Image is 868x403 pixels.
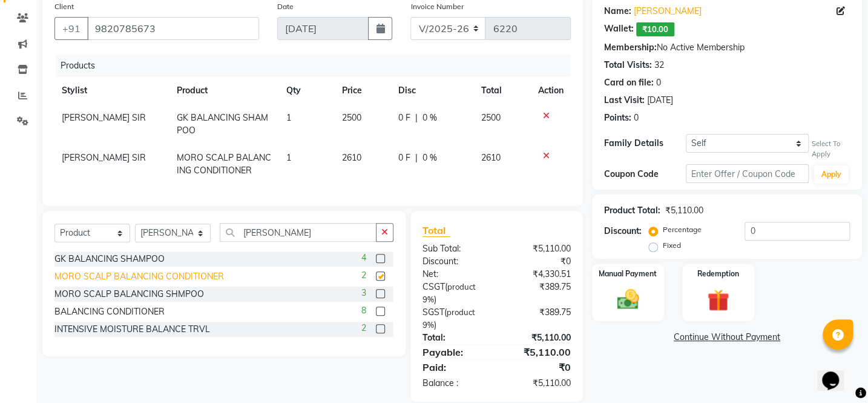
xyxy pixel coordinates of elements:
[62,112,146,123] span: [PERSON_NAME] SIR
[604,204,660,217] div: Product Total:
[604,137,686,150] div: Family Details
[54,323,210,336] div: INTENSIVE MOISTURE BALANCE TRVL
[415,112,418,124] span: |
[335,77,391,104] th: Price
[54,1,74,12] label: Client
[599,268,657,279] label: Manual Payment
[700,287,736,314] img: _gift.svg
[496,242,579,255] div: ₹5,110.00
[54,17,88,40] button: +91
[447,307,475,317] span: product
[496,306,579,331] div: ₹389.75
[697,268,739,279] label: Redemption
[279,77,335,104] th: Qty
[594,331,860,344] a: Continue Without Payment
[87,17,259,40] input: Search by Name/Mobile/Email/Code
[665,204,703,217] div: ₹5,110.00
[496,268,579,281] div: ₹4,330.51
[361,269,366,282] span: 2
[604,168,686,181] div: Coupon Code
[220,223,376,242] input: Search or Scan
[54,288,204,301] div: MORO SCALP BALANCING SHMPOO
[496,345,579,359] div: ₹5,110.00
[531,77,571,104] th: Action
[814,165,848,184] button: Apply
[413,377,496,390] div: Balance :
[361,287,366,299] span: 3
[496,255,579,268] div: ₹0
[169,77,279,104] th: Product
[656,76,661,89] div: 0
[413,331,496,344] div: Total:
[62,152,146,163] span: [PERSON_NAME] SIR
[177,152,271,176] span: MORO SCALP BALANCING CONDITIONER
[496,331,579,344] div: ₹5,110.00
[663,224,702,235] label: Percentage
[604,225,642,238] div: Discount:
[422,112,437,124] span: 0 %
[636,22,674,36] span: ₹10.00
[413,306,496,331] div: ( )
[634,112,639,124] div: 0
[604,76,654,89] div: Card on file:
[474,77,531,104] th: Total
[496,360,579,375] div: ₹0
[647,94,673,107] div: [DATE]
[604,94,645,107] div: Last Visit:
[391,77,474,104] th: Disc
[496,281,579,306] div: ₹389.75
[410,1,463,12] label: Invoice Number
[422,295,434,304] span: 9%
[481,152,501,163] span: 2610
[654,59,664,72] div: 32
[481,112,501,123] span: 2500
[398,152,410,164] span: 0 F
[604,22,634,36] div: Wallet:
[610,287,646,312] img: _cash.svg
[447,282,476,291] span: product
[54,305,165,318] div: BALANCING CONDITIONER
[361,322,366,335] span: 2
[413,255,496,268] div: Discount:
[342,112,361,123] span: 2500
[413,268,496,281] div: Net:
[56,55,580,77] div: Products
[54,270,224,283] div: MORO SCALP BALANCING CONDITIONER
[422,307,444,318] span: SGST
[604,112,631,124] div: Points:
[177,112,268,136] span: GK BALANCING SHAMPOO
[422,152,437,164] span: 0 %
[604,5,631,18] div: Name:
[413,345,496,359] div: Payable:
[496,377,579,390] div: ₹5,110.00
[663,240,681,251] label: Fixed
[413,360,496,375] div: Paid:
[361,304,366,317] span: 8
[422,224,450,237] span: Total
[413,281,496,306] div: ( )
[422,281,445,292] span: CSGT
[54,253,165,265] div: GK BALANCING SHAMPOO
[811,139,850,159] div: Select To Apply
[415,152,418,164] span: |
[342,152,361,163] span: 2610
[604,41,657,54] div: Membership:
[286,112,291,123] span: 1
[604,41,850,54] div: No Active Membership
[634,5,702,18] a: [PERSON_NAME]
[817,355,856,391] iframe: chat widget
[413,242,496,255] div: Sub Total:
[54,77,169,104] th: Stylist
[422,320,434,330] span: 9%
[604,59,652,72] div: Total Visits:
[277,1,294,12] label: Date
[286,152,291,163] span: 1
[361,251,366,264] span: 4
[686,164,809,183] input: Enter Offer / Coupon Code
[398,112,410,124] span: 0 F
